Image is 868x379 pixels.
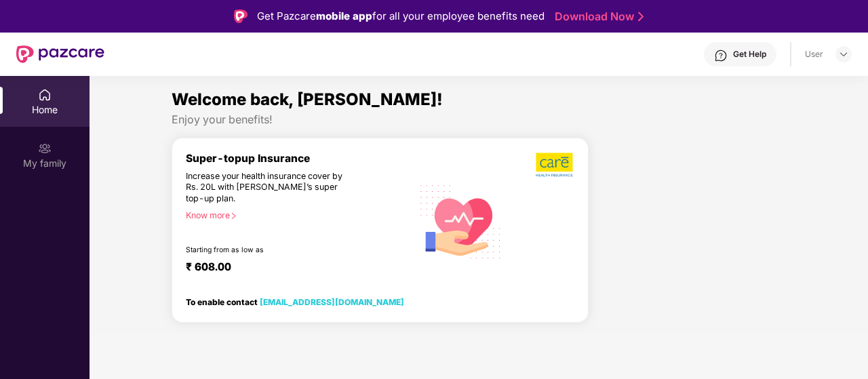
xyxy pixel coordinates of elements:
[412,172,509,271] img: svg+xml;base64,PHN2ZyB4bWxucz0iaHR0cDovL3d3dy53My5vcmcvMjAwMC9zdmciIHhtbG5zOnhsaW5rPSJodHRwOi8vd3...
[172,89,443,109] span: Welcome back, [PERSON_NAME]!
[257,8,545,24] div: Get Pazcare for all your employee benefits need
[536,152,574,178] img: b5dec4f62d2307b9de63beb79f102df3.png
[733,49,766,60] div: Get Help
[230,212,237,220] span: right
[555,9,639,24] a: Download Now
[714,49,728,62] img: svg+xml;base64,PHN2ZyBpZD0iSGVscC0zMngzMiIgeG1sbnM9Imh0dHA6Ly93d3cudzMub3JnLzIwMDAvc3ZnIiB3aWR0aD...
[186,260,399,277] div: ₹ 608.00
[16,45,104,63] img: New Pazcare Logo
[260,297,404,307] a: [EMAIL_ADDRESS][DOMAIN_NAME]
[172,113,786,127] div: Enjoy your benefits!
[38,142,52,155] img: svg+xml;base64,PHN2ZyB3aWR0aD0iMjAiIGhlaWdodD0iMjAiIHZpZXdCb3g9IjAgMCAyMCAyMCIgZmlsbD0ibm9uZSIgeG...
[186,152,412,165] div: Super-topup Insurance
[316,9,372,22] strong: mobile app
[38,88,52,102] img: svg+xml;base64,PHN2ZyBpZD0iSG9tZSIgeG1sbnM9Imh0dHA6Ly93d3cudzMub3JnLzIwMDAvc3ZnIiB3aWR0aD0iMjAiIG...
[186,210,404,220] div: Know more
[234,9,248,23] img: Logo
[838,49,849,60] img: svg+xml;base64,PHN2ZyBpZD0iRHJvcGRvd24tMzJ4MzIiIHhtbG5zPSJodHRwOi8vd3d3LnczLm9yZy8yMDAwL3N2ZyIgd2...
[638,9,644,24] img: Stroke
[805,49,823,60] div: User
[186,297,404,306] div: To enable contact
[186,245,355,255] div: Starting from as low as
[186,171,354,205] div: Increase your health insurance cover by Rs. 20L with [PERSON_NAME]’s super top-up plan.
